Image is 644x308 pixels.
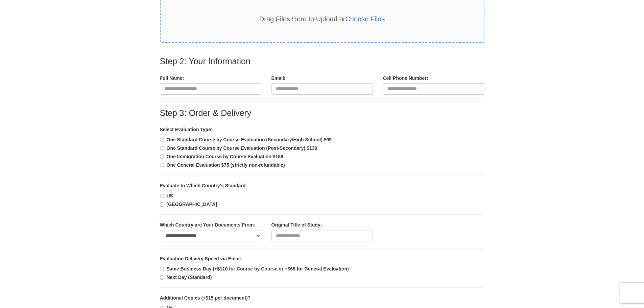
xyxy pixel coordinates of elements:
[167,275,212,280] b: Next Day (Standard)
[167,154,283,159] b: One Immigration Course by Course Evaluation $189
[167,145,317,151] b: One Standard Course by Course Evaluation (Post-Secondary) $139
[160,127,213,132] b: Select Evaluation Type:
[160,256,242,261] b: Evaluation Delivery Speed via Email:
[271,221,322,228] label: Original Title of Study:
[167,266,349,271] b: Same Business Day (+$110 for Course by Course or +$65 for General Evaluation)
[160,146,164,150] input: One Standard Course by Course Evaluation (Post-Secondary) $139
[160,275,164,280] input: Next Day (Standard)
[160,75,184,81] label: Full Name:
[160,194,164,198] input: US
[160,221,256,228] label: Which Country are Your Documents From:
[160,57,251,66] label: Step 2: Your Information
[160,202,164,207] input: [GEOGRAPHIC_DATA]
[259,15,385,23] span: Drag Files Here to Upload or
[383,75,428,81] label: Cell Phone Number:
[167,137,332,142] b: One Standard Course by Course Evaluation (Secondary/High School) $99
[160,109,252,118] label: Step 3: Order & Delivery
[511,67,644,308] iframe: LiveChat chat widget
[167,202,217,207] b: [GEOGRAPHIC_DATA]
[167,162,285,168] b: One General Evaluation $75 (strictly non-refundable)
[160,267,164,271] input: Same Business Day (+$110 for Course by Course or +$65 for General Evaluation)
[160,183,247,188] b: Evaluate to Which Country's Standard:
[345,15,385,23] a: Choose Files
[160,155,164,159] input: One Immigration Course by Course Evaluation $189
[160,163,164,167] input: One General Evaluation $75 (strictly non-refundable)
[160,295,251,301] b: Additional Copies (+$15 per document)?
[160,138,164,142] input: One Standard Course by Course Evaluation (Secondary/High School) $99
[271,75,286,81] label: Email:
[167,193,173,198] b: US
